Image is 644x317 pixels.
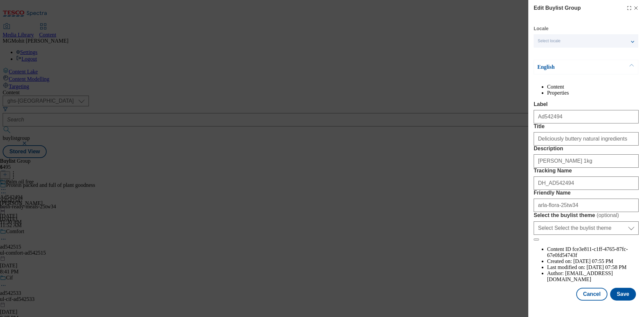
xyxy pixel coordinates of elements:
[534,168,639,174] label: Tracking Name
[534,34,638,48] button: Select locale
[547,270,639,282] li: Author:
[547,84,639,90] li: Content
[573,258,613,264] span: [DATE] 07:55 PM
[547,246,628,258] span: fce3e811-c1ff-4765-87fc-67e0fd54743f
[534,199,639,212] input: Enter Friendly Name
[547,246,639,258] li: Content ID
[597,212,619,218] span: ( optional )
[534,212,639,219] label: Select the buylist theme
[534,132,639,146] input: Enter Title
[547,258,639,264] li: Created on:
[610,288,636,301] button: Save
[537,64,608,70] p: English
[534,123,639,129] label: Title
[547,90,639,96] li: Properties
[534,154,639,168] input: Enter Description
[547,270,613,282] span: [EMAIL_ADDRESS][DOMAIN_NAME]
[587,264,627,270] span: [DATE] 07:58 PM
[534,110,639,123] input: Enter Label
[534,4,581,12] h4: Edit Buylist Group
[538,39,560,44] span: Select locale
[534,176,639,190] input: Enter Tracking Name
[576,288,607,301] button: Cancel
[547,264,639,270] li: Last modified on:
[534,101,639,107] label: Label
[534,190,639,196] label: Friendly Name
[534,146,639,152] label: Description
[534,27,548,31] label: Locale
